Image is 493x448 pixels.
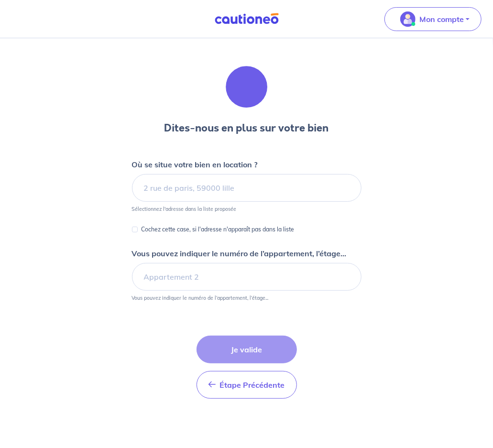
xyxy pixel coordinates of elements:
[164,120,329,136] h3: Dites-nous en plus sur votre bien
[211,13,283,25] img: Cautioneo
[400,11,416,27] img: illu_account_valid_menu.svg
[221,61,273,113] img: illu_houses.svg
[132,174,362,202] input: 2 rue de paris, 59000 lille
[132,248,347,259] p: Vous pouvez indiquer le numéro de l’appartement, l’étage...
[132,206,237,212] p: Sélectionnez l'adresse dans la liste proposée
[197,371,297,399] button: Étape Précédente
[220,380,285,390] span: Étape Précédente
[142,224,295,235] p: Cochez cette case, si l'adresse n'apparaît pas dans la liste
[384,7,482,31] button: illu_account_valid_menu.svgMon compte
[132,263,362,291] input: Appartement 2
[132,295,269,301] p: Vous pouvez indiquer le numéro de l’appartement, l’étage...
[419,13,464,25] p: Mon compte
[132,159,258,170] p: Où se situe votre bien en location ?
